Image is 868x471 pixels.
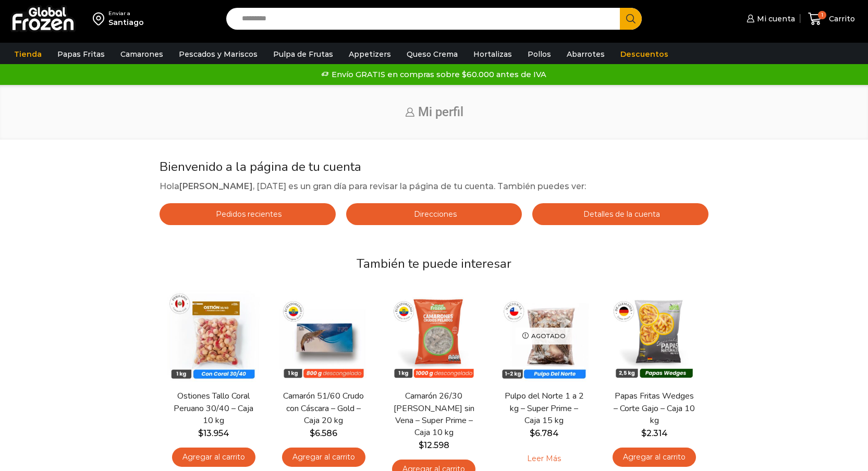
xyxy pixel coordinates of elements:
[198,428,229,438] bdi: 13.954
[615,44,674,64] a: Descuentos
[522,44,556,64] a: Pollos
[115,44,168,64] a: Camarones
[93,10,108,28] img: address-field-icon.svg
[108,10,144,17] div: Enviar a
[712,284,817,461] div: 6 / 7
[641,428,668,438] bdi: 2.314
[282,390,365,427] a: Camarón 51/60 Crudo con Cáscara – Gold – Caja 20 kg
[532,203,708,225] a: Detalles de la cuenta
[160,203,336,225] a: Pedidos recientes
[213,209,282,219] span: Pedidos recientes
[561,44,610,64] a: Abarrotes
[344,44,396,64] a: Appetizers
[620,8,642,30] button: Search button
[411,209,457,219] span: Direcciones
[754,14,795,24] span: Mi cuenta
[268,44,338,64] a: Pulpa de Frutas
[282,448,365,467] a: Agregar al carrito: “Camarón 51/60 Crudo con Cáscara - Gold - Caja 20 kg”
[418,105,463,119] span: Mi perfil
[511,448,577,469] a: Leé más sobre “Pulpo del Norte 1 a 2 kg - Super Prime - Caja 15 kg”
[641,428,646,438] span: $
[744,8,795,29] a: Mi cuenta
[179,181,253,191] strong: [PERSON_NAME]
[613,390,696,427] a: Papas Fritas Wedges – Corte Gajo – Caja 10 kg
[52,44,110,64] a: Papas Fritas
[401,44,463,64] a: Queso Crema
[108,17,144,28] div: Santiago
[392,390,475,439] a: Camarón 26/30 [PERSON_NAME] sin Vena – Super Prime – Caja 10 kg
[9,44,47,64] a: Tienda
[160,158,361,175] span: Bienvenido a la página de tu cuenta
[419,440,424,450] span: $
[172,448,255,467] a: Agregar al carrito: “Ostiones Tallo Coral Peruano 30/40 - Caja 10 kg”
[174,44,263,64] a: Pescados y Mariscos
[515,328,573,345] p: Agotado
[419,440,449,450] bdi: 12.598
[530,428,535,438] span: $
[198,428,203,438] span: $
[530,428,559,438] bdi: 6.784
[805,7,858,31] a: 1 Carrito
[160,180,708,193] p: Hola , [DATE] es un gran día para revisar la página de tu cuenta. También puedes ver:
[357,255,511,272] span: También te puede interesar
[172,390,255,427] a: Ostiones Tallo Coral Peruano 30/40 – Caja 10 kg
[503,390,586,427] a: Pulpo del Norte 1 a 2 kg – Super Prime – Caja 15 kg
[826,14,855,24] span: Carrito
[310,428,315,438] span: $
[310,428,337,438] bdi: 6.586
[346,203,522,225] a: Direcciones
[581,209,660,219] span: Detalles de la cuenta
[818,11,826,19] span: 1
[613,448,696,467] a: Agregar al carrito: “Papas Fritas Wedges – Corte Gajo - Caja 10 kg”
[468,44,517,64] a: Hortalizas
